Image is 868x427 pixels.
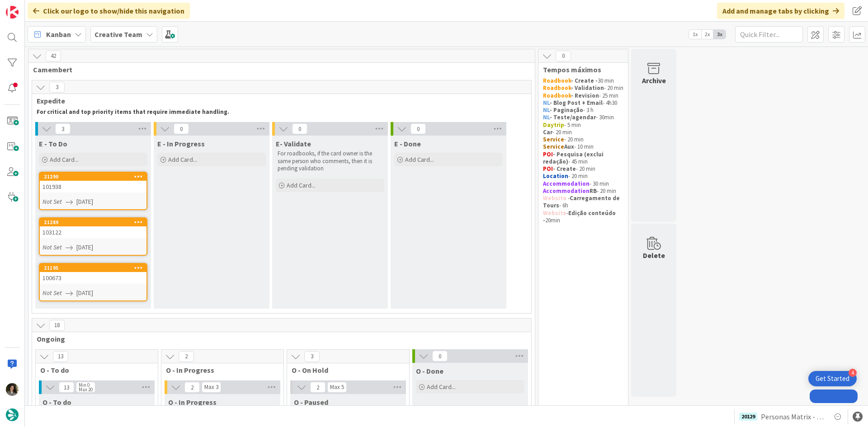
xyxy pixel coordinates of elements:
[39,172,147,210] a: 21290101938Not Set[DATE]
[427,383,456,391] span: Add Card...
[28,3,190,19] div: Click our logo to show/hide this navigation
[40,264,146,284] div: 21195100673
[76,243,93,252] span: [DATE]
[44,219,146,225] div: 21289
[76,197,93,206] span: [DATE]
[571,84,604,92] strong: - Validation
[543,143,564,150] strong: Service
[432,351,448,361] span: 0
[543,122,623,129] p: - 5 min
[49,320,65,331] span: 18
[278,150,382,172] p: For roadbooks, if the card owner is the same person who comments, then it is pending validation
[6,6,19,19] img: Visit kanbanzone.com
[330,385,344,389] div: Max 5
[40,226,146,238] div: 103122
[49,82,65,93] span: 3
[543,121,564,129] strong: Daytrip
[53,351,68,362] span: 13
[294,398,328,407] span: O - Paused
[543,107,623,114] p: - 3 h
[55,123,71,134] span: 3
[40,264,146,272] div: 21195
[184,382,200,393] span: 2
[292,123,307,134] span: 0
[543,151,623,166] p: - 45 min
[42,289,62,297] i: Not Set
[157,139,205,148] span: E - In Progress
[543,165,623,173] p: - 20 min
[276,139,311,148] span: E- Validate
[79,387,93,392] div: Max 20
[543,194,621,209] strong: Carregamento de Tours
[713,30,726,39] span: 3x
[543,195,623,210] p: - - 6h
[40,173,146,192] div: 21290101938
[40,173,146,181] div: 21290
[543,92,623,99] p: - 25 min
[410,123,426,134] span: 0
[543,136,623,143] p: - 20 min
[543,99,550,107] strong: NL
[40,272,146,284] div: 100673
[37,334,520,343] span: Ongoing
[40,181,146,192] div: 101938
[37,108,229,116] strong: For critical and top priority items that require immediate handling.
[590,187,597,195] strong: RB
[543,209,617,224] strong: Edição conteúdo -
[550,106,583,114] strong: - Paginação
[6,383,19,396] img: MS
[304,351,320,362] span: 3
[543,99,623,107] p: - 4h30
[405,155,434,164] span: Add Card...
[543,113,550,121] strong: NL
[761,411,825,422] span: Personas Matrix - Definir Locations [GEOGRAPHIC_DATA]
[717,3,844,19] div: Add and manage tabs by clicking
[76,288,93,298] span: [DATE]
[564,143,574,150] strong: Aux
[543,209,566,217] strong: Website
[39,263,147,301] a: 21195100673Not Set[DATE]
[44,174,146,180] div: 21290
[166,366,272,375] span: O - In Progress
[543,128,552,136] strong: Car
[543,150,553,158] strong: POI
[543,172,568,180] strong: Location
[543,84,623,92] p: - 20 min
[42,243,62,251] i: Not Set
[701,30,713,39] span: 2x
[553,165,576,173] strong: - Create
[79,383,90,387] div: Min 0
[37,96,520,105] span: Expedite
[556,51,571,61] span: 0
[571,92,599,99] strong: - Revision
[42,197,62,206] i: Not Set
[46,29,71,40] span: Kanban
[550,113,596,121] strong: - Teste/agendar
[689,30,701,39] span: 1x
[39,139,67,148] span: E - To Do
[416,366,443,375] span: O - Done
[849,369,857,377] div: 4
[543,210,623,225] p: - 20min
[168,398,217,407] span: O - In Progress
[543,65,617,74] span: Tempos máximos
[287,181,316,189] span: Add Card...
[46,51,61,61] span: 42
[292,366,398,375] span: O - On Hold
[168,155,197,164] span: Add Card...
[543,194,566,202] strong: Website
[543,173,623,180] p: - 20 min
[571,77,598,84] strong: - Create -
[543,84,571,92] strong: Roadbook
[643,250,665,261] div: Delete
[59,382,74,393] span: 13
[42,398,71,407] span: O - To do
[179,351,194,362] span: 2
[735,26,803,42] input: Quick Filter...
[6,408,19,421] img: avatar
[739,413,757,421] div: 20129
[816,374,849,383] div: Get Started
[642,75,666,86] div: Archive
[310,382,325,393] span: 2
[39,217,147,256] a: 21289103122Not Set[DATE]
